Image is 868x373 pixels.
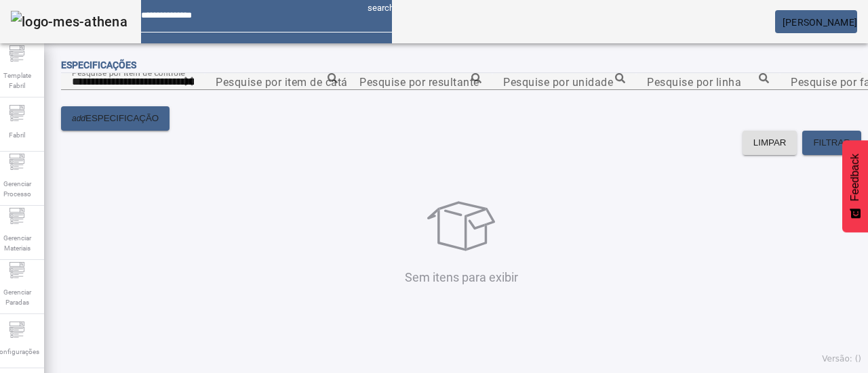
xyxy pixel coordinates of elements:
[503,74,625,90] input: Number
[85,112,159,125] span: ESPECIFICAÇÃO
[842,140,868,232] button: Feedback - Mostrar pesquisa
[216,74,338,90] input: Number
[5,126,29,144] span: Fabril
[61,106,170,131] button: addESPECIFICAÇÃO
[647,74,769,90] input: Number
[783,17,857,28] span: [PERSON_NAME]
[11,11,127,32] img: logo-mes-athena
[503,75,613,88] mat-label: Pesquise por unidade
[216,75,370,88] mat-label: Pesquise por item de catálogo
[753,136,787,150] span: LIMPAR
[743,131,797,155] button: LIMPAR
[359,75,479,88] mat-label: Pesquise por resultante
[849,154,861,201] span: Feedback
[72,74,194,90] input: Number
[61,60,136,70] span: Especificações
[64,268,858,286] p: Sem itens para exibir
[647,75,741,88] mat-label: Pesquise por linha
[802,131,861,155] button: FILTRAR
[813,136,850,150] span: FILTRAR
[822,354,861,364] span: Versão: ()
[72,68,185,77] mat-label: Pesquise por item de controle
[359,74,481,90] input: Number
